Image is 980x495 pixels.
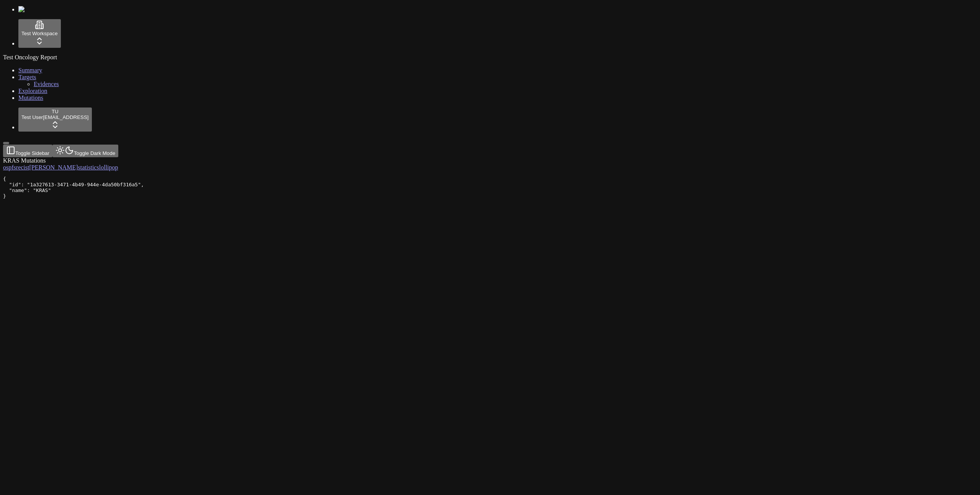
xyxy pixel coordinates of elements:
[18,74,36,80] a: Targets
[18,19,61,48] button: Test Workspace
[52,109,59,114] span: TU
[3,142,9,144] button: Toggle Sidebar
[21,31,58,36] span: Test Workspace
[99,164,118,171] span: lollipop
[15,150,49,156] span: Toggle Sidebar
[78,164,99,171] span: statistics
[18,107,92,132] button: TUTest User[EMAIL_ADDRESS]
[3,176,977,199] pre: { "id": "1a327613-3471-4b49-944e-4da50bf316a5", "name": "KRAS" }
[18,6,48,13] img: Numenos
[74,150,115,156] span: Toggle Dark Mode
[18,94,43,101] a: Mutations
[8,164,16,171] span: pfs
[3,164,8,171] span: os
[43,114,88,120] span: [EMAIL_ADDRESS]
[21,114,43,120] span: Test User
[3,54,977,61] div: Test Oncology Report
[52,145,118,157] button: Toggle Dark Mode
[16,164,29,171] span: recist
[3,145,52,157] button: Toggle Sidebar
[29,164,78,171] span: [PERSON_NAME]
[18,88,47,94] a: Exploration
[3,157,903,164] div: KRAS Mutations
[34,81,59,87] a: Evidences
[18,67,42,73] a: Summary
